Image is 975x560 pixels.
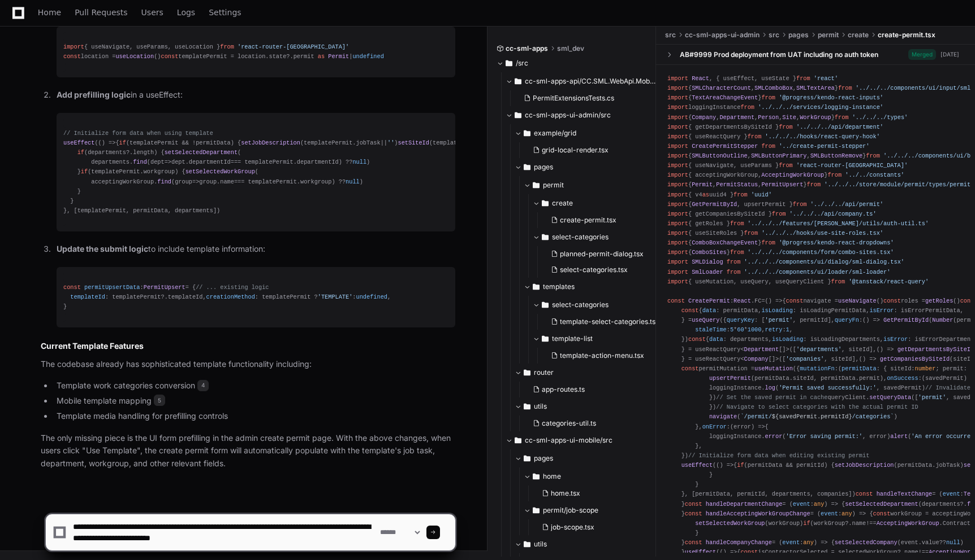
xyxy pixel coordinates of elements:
[761,239,775,246] span: from
[740,413,894,420] span: `/permit/ /categories`
[546,314,659,330] button: template-select-categories.tsx
[848,278,929,285] span: '@tanstack/react-query'
[831,278,845,285] span: from
[63,129,448,216] div: ( { (templatePermit && !permitData) { (templatePermit. || ) (templatePermit. || roles?. ?? ) (dep...
[537,485,650,501] button: home.tsx
[734,297,751,304] span: React
[685,30,760,40] span: cc-sml-apps-ui-admin
[734,423,751,430] span: error
[63,53,81,60] span: const
[552,300,609,309] span: select-categories
[835,113,849,120] span: from
[220,178,234,185] span: name
[667,297,685,304] span: const
[772,336,803,343] span: isLoading
[506,56,512,70] svg: Directory
[41,432,455,470] p: The only missing piece is the UI form prefilling in the admin create permit page. With the above ...
[63,284,81,291] span: const
[318,294,353,300] span: 'TEMPLATE'
[175,178,199,185] span: =>
[53,395,455,408] li: Mobile template mapping
[177,9,195,16] span: Logs
[53,379,455,392] li: Template work categories conversion
[786,356,824,362] span: 'companies'
[848,30,869,40] span: create
[515,449,657,467] button: pages
[300,178,331,185] span: workgroup
[543,282,575,291] span: templates
[533,228,666,246] button: select-categories
[761,172,824,178] span: AcceptingWorkGroup
[352,53,383,60] span: undefined
[552,233,609,242] span: select-categories
[727,268,741,275] span: from
[782,113,796,120] span: Site
[57,90,131,99] strong: Add prefilling logic
[914,365,935,372] span: number
[734,191,748,198] span: from
[667,152,688,159] span: import
[269,53,286,60] span: state
[772,211,786,217] span: from
[133,159,147,165] span: find
[769,30,779,40] span: src
[761,307,792,314] span: isLoading
[779,162,793,169] span: from
[543,181,564,190] span: permit
[506,44,548,53] span: cc-sml-apps
[525,436,612,445] span: cc-sml-apps-ui-mobile/src
[702,423,727,430] span: onError
[542,419,596,428] span: categories-util.ts
[719,113,754,120] span: Department
[744,230,758,237] span: from
[665,30,676,40] span: src
[165,149,238,156] span: setSelectedDepartment
[70,294,105,300] span: templateId
[814,75,838,82] span: 'react'
[925,375,964,382] span: savedPermit
[524,452,530,465] svg: Directory
[53,410,455,423] li: Template media handling for prefilling controls
[810,152,862,159] span: SMLButtonRemove
[528,142,659,158] button: grid-local-render.tsx
[356,139,381,146] span: jobTask
[692,181,713,188] span: Permit
[346,178,360,185] span: null
[709,336,723,343] span: data
[702,191,709,198] span: as
[506,72,657,90] button: cc-sml-apps-api/CC.SML.WebApi.Mobile.Tests/Extensions
[845,172,904,178] span: '../../constants'
[692,85,751,91] span: SMLCharacterCount
[702,307,717,314] span: data
[786,326,790,333] span: 1
[765,133,880,140] span: '../../../hooks/react-query-hook'
[150,159,171,165] span: =>
[692,317,719,323] span: useQuery
[238,43,349,50] span: 'react-router-[GEOGRAPHIC_DATA]'
[534,368,554,377] span: router
[115,53,154,60] span: useLocation
[852,113,908,120] span: '../../../types'
[515,75,521,88] svg: Directory
[761,181,803,188] span: PermitUpsert
[38,9,61,16] span: Home
[189,159,231,165] span: departmentId
[294,53,314,60] span: permit
[542,146,609,155] span: grid-local-render.tsx
[560,250,644,259] span: planned-permit-dialog.tsx
[793,201,807,208] span: from
[807,181,821,188] span: from
[730,249,744,256] span: from
[63,139,94,146] span: useEffect
[827,172,842,178] span: from
[133,149,154,156] span: length
[748,326,762,333] span: 1000
[667,239,688,246] span: import
[748,220,929,227] span: '../../../features/[PERSON_NAME]/utils/auth-util.ts'
[869,307,894,314] span: isError
[161,53,179,60] span: const
[515,108,521,122] svg: Directory
[667,124,688,130] span: import
[667,181,688,188] span: import
[842,365,877,372] span: permitData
